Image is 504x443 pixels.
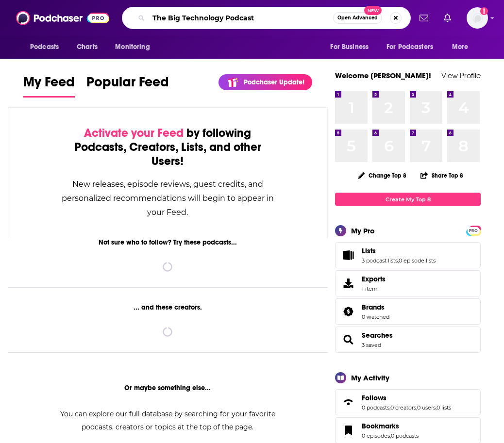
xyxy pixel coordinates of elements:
[398,257,399,264] span: ,
[416,10,432,26] a: Show notifications dropdown
[362,394,451,402] a: Follows
[467,7,488,29] button: Show profile menu
[386,40,433,54] span: For Podcasters
[338,305,358,318] a: Brands
[8,303,328,312] div: ... and these creators.
[335,242,481,268] span: Lists
[362,404,389,411] a: 0 podcasts
[57,126,279,168] div: by following Podcasts, Creators, Lists, and other Users!
[330,40,369,54] span: For Business
[362,313,389,320] a: 0 watched
[333,12,382,24] button: Open AdvancedNew
[338,333,358,346] a: Searches
[380,38,447,56] button: open menu
[440,10,455,26] a: Show notifications dropdown
[420,166,464,185] button: Share Top 8
[362,303,385,312] span: Brands
[16,9,109,27] img: Podchaser - Follow, Share and Rate Podcasts
[30,40,59,54] span: Podcasts
[445,38,481,56] button: open menu
[70,38,103,56] a: Charts
[362,342,381,348] a: 3 saved
[86,74,169,96] span: Popular Feed
[362,257,398,264] a: 3 podcast lists
[390,404,416,411] a: 0 creators
[364,6,382,15] span: New
[23,38,71,56] button: open menu
[23,74,75,96] span: My Feed
[362,303,389,312] a: Brands
[351,373,389,382] div: My Activity
[416,404,417,411] span: ,
[362,422,419,430] a: Bookmarks
[335,389,481,415] span: Follows
[362,246,436,255] a: Lists
[8,384,328,392] div: Or maybe something else...
[108,38,162,56] button: open menu
[115,40,150,54] span: Monitoring
[468,227,479,234] span: PRO
[437,404,451,411] a: 0 lists
[480,7,488,15] svg: Add a profile image
[352,169,412,181] button: Change Top 8
[8,238,328,246] div: Not sure who to follow? Try these podcasts...
[362,394,386,402] span: Follows
[441,71,481,80] a: View Profile
[335,298,481,325] span: Brands
[362,285,386,292] span: 1 item
[57,177,279,219] div: New releases, episode reviews, guest credits, and personalized recommendations will begin to appe...
[335,71,431,80] a: Welcome [PERSON_NAME]!
[338,277,358,290] span: Exports
[77,40,98,54] span: Charts
[337,16,378,20] span: Open Advanced
[362,422,399,430] span: Bookmarks
[467,7,488,29] img: User Profile
[417,404,436,411] a: 0 users
[323,38,381,56] button: open menu
[84,126,184,140] span: Activate your Feed
[23,74,75,98] a: My Feed
[362,432,390,439] a: 0 episodes
[335,193,481,206] a: Create My Top 8
[452,40,469,54] span: More
[335,327,481,353] span: Searches
[338,424,358,437] a: Bookmarks
[244,78,304,86] p: Podchaser Update!
[362,275,386,283] span: Exports
[390,432,391,439] span: ,
[338,395,358,409] a: Follows
[391,432,419,439] a: 0 podcasts
[436,404,437,411] span: ,
[149,10,333,26] input: Search podcasts, credits, & more...
[362,331,393,340] a: Searches
[468,227,479,234] a: PRO
[351,226,375,235] div: My Pro
[86,74,169,98] a: Popular Feed
[48,408,287,434] div: You can explore our full database by searching for your favorite podcasts, creators or topics at ...
[389,404,390,411] span: ,
[467,7,488,29] span: Logged in as TrevorC
[335,270,481,296] a: Exports
[399,257,436,264] a: 0 episode lists
[362,246,376,255] span: Lists
[122,7,411,29] div: Search podcasts, credits, & more...
[338,248,358,262] a: Lists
